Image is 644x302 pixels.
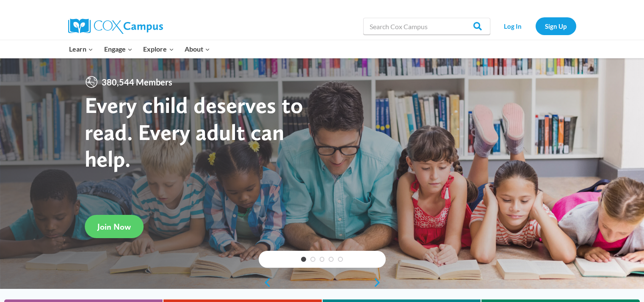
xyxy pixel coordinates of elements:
a: Log In [495,17,531,35]
input: Search Cox Campus [363,18,490,35]
a: 1 [301,257,306,262]
a: previous [259,277,271,288]
a: 2 [310,257,315,262]
span: Engage [104,44,133,55]
span: Join Now [97,222,131,232]
div: content slider buttons [259,274,386,291]
strong: Every child deserves to read. Every adult can help. [85,91,303,172]
img: Cox Campus [68,19,163,34]
a: 3 [320,257,325,262]
span: 380,544 Members [98,75,176,89]
a: Sign Up [536,17,576,35]
nav: Secondary Navigation [495,17,576,35]
span: Explore [143,44,174,55]
a: Join Now [85,215,144,238]
span: About [185,44,210,55]
a: 4 [329,257,334,262]
span: Learn [69,44,93,55]
nav: Primary Navigation [64,40,216,58]
a: 5 [338,257,343,262]
a: next [373,277,386,288]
